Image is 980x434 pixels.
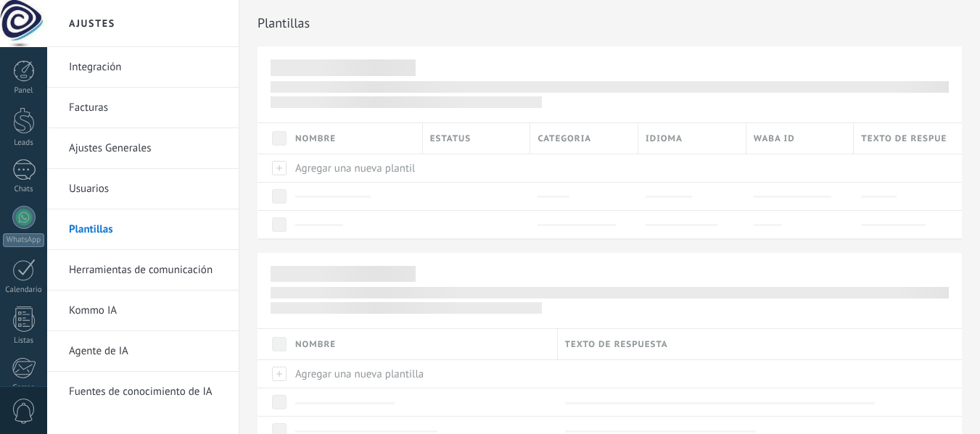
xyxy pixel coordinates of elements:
span: Nombre [295,132,336,146]
div: WhatsApp [3,233,44,247]
div: Correo [3,383,45,393]
li: Integración [47,47,239,88]
div: Agregar una nueva plantilla [288,360,551,388]
h2: Plantillas [258,9,962,38]
a: Usuarios [69,169,224,209]
div: Chats [3,185,45,194]
span: Nombre [295,338,336,351]
div: Leads [3,138,45,148]
li: Kommo IA [47,291,239,331]
a: Fuentes de conocimiento de IA [69,372,224,412]
li: Herramientas de comunicación [47,250,239,291]
span: WABA ID [754,132,795,146]
li: Agente de IA [47,331,239,372]
span: Agregar una nueva plantilla [295,367,424,381]
a: Agente de IA [69,331,224,372]
span: Estatus [430,132,471,146]
li: Facturas [47,88,239,128]
a: Plantillas [69,209,224,250]
div: Panel [3,86,45,96]
span: Categoria [538,132,591,146]
li: Ajustes Generales [47,128,239,169]
li: Fuentes de conocimiento de IA [47,372,239,412]
a: Facturas [69,88,224,128]
div: Calendario [3,285,45,295]
li: Plantillas [47,209,239,250]
a: Ajustes Generales [69,128,224,169]
div: Agregar una nueva plantilla [288,154,416,182]
span: Agregar una nueva plantilla [295,162,424,175]
a: Kommo IA [69,291,224,331]
a: Herramientas de comunicación [69,250,224,291]
span: Texto de respuesta [565,338,668,351]
a: Integración [69,47,224,88]
span: Texto de respuesta [861,132,947,146]
div: Listas [3,336,45,346]
li: Usuarios [47,169,239,209]
span: Idioma [646,132,683,146]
